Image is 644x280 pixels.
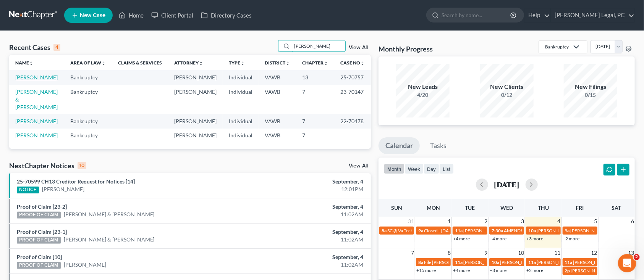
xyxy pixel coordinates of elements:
[64,211,155,218] a: [PERSON_NAME] & [PERSON_NAME]
[557,217,561,226] span: 4
[424,259,477,265] span: File [PERSON_NAME] Plan
[453,267,470,273] a: +4 more
[453,236,470,241] a: +4 more
[168,70,223,84] td: [PERSON_NAME]
[17,229,67,235] a: Proof of Claim [23-1]
[396,91,450,99] div: 4/20
[427,204,440,211] span: Mon
[349,45,368,50] a: View All
[15,60,34,66] a: Nameunfold_more
[324,61,328,66] i: unfold_more
[80,13,105,18] span: New Case
[253,253,363,261] div: September, 4
[447,217,451,226] span: 1
[17,254,62,260] a: Proof of Claim [10]
[78,162,86,169] div: 10
[384,164,405,174] button: month
[418,259,423,265] span: 8a
[64,236,155,243] a: [PERSON_NAME] & [PERSON_NAME]
[253,185,363,193] div: 12:01PM
[253,178,363,185] div: September, 4
[17,178,135,185] a: 25-70599 CH13 Creditor Request for Notices [14]
[418,228,423,233] span: 9a
[15,89,58,110] a: [PERSON_NAME] & [PERSON_NAME]
[565,268,570,274] span: 2p
[259,85,296,114] td: VAWB
[285,61,290,66] i: unfold_more
[15,74,58,80] a: [PERSON_NAME]
[70,60,106,66] a: Area of Lawunfold_more
[484,248,488,257] span: 9
[492,228,503,233] span: 7:30a
[174,60,203,66] a: Attorneyunfold_more
[630,217,635,226] span: 6
[296,70,334,84] td: 13
[463,228,513,233] span: [PERSON_NAME] to sign
[447,248,451,257] span: 8
[524,8,550,22] a: Help
[349,163,368,169] a: View All
[101,61,106,66] i: unfold_more
[223,85,259,114] td: Individual
[490,236,506,241] a: +4 more
[634,254,640,260] span: 2
[334,70,371,84] td: 25-70757
[442,8,511,22] input: Search by name...
[396,82,450,91] div: New Leads
[405,164,424,174] button: week
[484,217,488,226] span: 2
[223,129,259,143] td: Individual
[334,85,371,114] td: 23-70147
[490,267,506,273] a: +3 more
[223,114,259,128] td: Individual
[480,91,534,99] div: 0/12
[379,44,433,53] h3: Monthly Progress
[17,187,39,193] div: NOTICE
[17,262,61,269] div: PROOF OF CLAIM
[259,129,296,143] td: VAWB
[64,129,112,143] td: Bankruptcy
[15,132,58,138] a: [PERSON_NAME]
[253,211,363,218] div: 11:02AM
[197,8,256,22] a: Directory Cases
[17,203,67,210] a: Proof of Claim [23-2]
[292,40,345,51] input: Search by name...
[627,248,635,257] span: 13
[229,60,245,66] a: Typeunfold_more
[379,137,420,154] a: Calendar
[296,129,334,143] td: 7
[382,228,387,233] span: 8a
[147,8,197,22] a: Client Portal
[517,248,525,257] span: 10
[334,114,371,128] td: 22-70478
[392,204,403,211] span: Sun
[168,129,223,143] td: [PERSON_NAME]
[564,91,617,99] div: 0/15
[223,70,259,84] td: Individual
[296,114,334,128] td: 7
[17,237,61,244] div: PROOF OF CLAIM
[296,85,334,114] td: 7
[612,204,621,211] span: Sat
[112,55,168,70] th: Claims & Services
[302,60,328,66] a: Chapterunfold_more
[545,43,569,50] div: Bankruptcy
[360,61,365,66] i: unfold_more
[424,228,472,233] span: Closed - [DATE] - Closed
[253,261,363,269] div: 11:02AM
[551,8,634,22] a: [PERSON_NAME] Legal, PC
[564,82,617,91] div: New Filings
[455,259,463,265] span: 11a
[340,60,365,66] a: Case Nounfold_more
[64,114,112,128] td: Bankruptcy
[64,85,112,114] td: Bankruptcy
[410,248,415,257] span: 7
[563,236,580,241] a: +2 more
[240,61,245,66] i: unfold_more
[259,114,296,128] td: VAWB
[565,228,570,233] span: 9a
[494,180,519,188] h2: [DATE]
[424,164,439,174] button: day
[416,267,436,273] a: +15 more
[64,261,106,269] a: [PERSON_NAME]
